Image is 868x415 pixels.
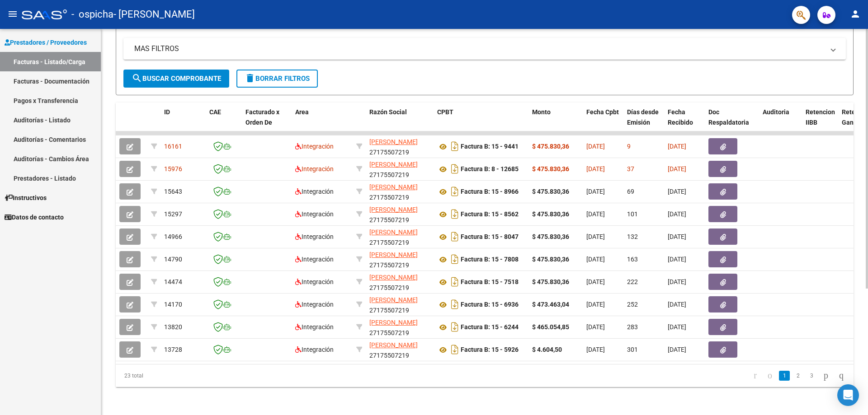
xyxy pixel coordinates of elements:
li: page 3 [805,368,818,383]
strong: $ 475.830,36 [532,233,569,240]
span: [PERSON_NAME] [369,206,418,213]
span: [DATE] [586,346,605,353]
strong: $ 475.830,36 [532,256,569,263]
span: 14790 [164,256,182,263]
strong: $ 475.830,36 [532,278,569,285]
li: page 1 [778,368,791,383]
span: [PERSON_NAME] [369,296,418,303]
datatable-header-cell: Doc Respaldatoria [705,103,759,142]
span: Integración [295,301,334,308]
span: [DATE] [668,256,686,263]
span: Días desde Emisión [627,108,659,126]
span: 222 [627,278,638,285]
a: go to previous page [764,371,776,381]
span: 14474 [164,278,182,285]
strong: Factura B: 15 - 8047 [461,233,519,241]
div: 27175507219 [369,159,430,178]
strong: $ 473.463,04 [532,301,569,308]
span: [DATE] [586,165,605,173]
span: [PERSON_NAME] [369,251,418,258]
span: Datos de contacto [5,212,64,222]
span: Fecha Cpbt [586,108,619,116]
span: [PERSON_NAME] [369,161,418,168]
span: Integración [295,256,334,263]
datatable-header-cell: Area [292,103,353,142]
strong: Factura B: 8 - 12685 [461,166,519,173]
strong: Factura B: 15 - 8562 [461,211,519,218]
div: 23 total [116,364,262,387]
span: 101 [627,210,638,218]
span: Instructivos [5,193,47,203]
span: Integración [295,210,334,218]
a: 3 [806,371,817,381]
strong: Factura B: 15 - 8966 [461,188,519,196]
i: Descargar documento [449,275,461,289]
span: 163 [627,256,638,263]
button: Borrar Filtros [236,70,318,88]
strong: Factura B: 15 - 5926 [461,346,519,354]
div: Open Intercom Messenger [837,384,859,406]
span: 252 [627,301,638,308]
mat-expansion-panel-header: MAS FILTROS [123,38,846,60]
span: 37 [627,165,634,173]
span: Facturado x Orden De [245,108,279,126]
strong: $ 475.830,36 [532,188,569,195]
i: Descargar documento [449,162,461,176]
div: 27175507219 [369,250,430,269]
strong: Factura B: 15 - 9441 [461,143,519,150]
strong: Factura B: 15 - 7518 [461,279,519,286]
span: Integración [295,233,334,240]
div: 27175507219 [369,227,430,246]
i: Descargar documento [449,297,461,312]
span: 13728 [164,346,182,353]
span: [DATE] [586,301,605,308]
span: Prestadores / Proveedores [5,37,87,47]
strong: $ 465.054,85 [532,323,569,331]
span: Integración [295,278,334,285]
a: 2 [793,371,803,381]
strong: Factura B: 15 - 6936 [461,301,519,308]
span: 301 [627,346,638,353]
span: [DATE] [668,346,686,353]
span: [DATE] [586,210,605,218]
datatable-header-cell: Facturado x Orden De [242,103,292,142]
span: 69 [627,188,634,195]
datatable-header-cell: Retencion IIBB [802,103,838,142]
i: Descargar documento [449,342,461,357]
span: [DATE] [668,188,686,195]
span: 132 [627,233,638,240]
span: - [PERSON_NAME] [113,5,195,24]
datatable-header-cell: Días desde Emisión [623,103,664,142]
span: Integración [295,143,334,150]
a: 1 [779,371,790,381]
mat-panel-title: MAS FILTROS [134,44,824,54]
datatable-header-cell: Auditoria [759,103,802,142]
span: [DATE] [668,323,686,331]
span: Buscar Comprobante [132,75,221,83]
i: Descargar documento [449,207,461,221]
span: Integración [295,323,334,331]
span: 15643 [164,188,182,195]
span: Retencion IIBB [806,108,835,126]
span: 14170 [164,301,182,308]
datatable-header-cell: Fecha Recibido [664,103,705,142]
span: [DATE] [586,188,605,195]
div: 27175507219 [369,295,430,314]
mat-icon: menu [7,9,18,19]
span: [DATE] [586,256,605,263]
span: CPBT [437,108,453,116]
span: [DATE] [586,323,605,331]
strong: Factura B: 15 - 7808 [461,256,519,263]
span: 16161 [164,143,182,150]
span: 283 [627,323,638,331]
i: Descargar documento [449,252,461,266]
div: 27175507219 [369,137,430,156]
datatable-header-cell: ID [160,103,206,142]
span: [DATE] [668,278,686,285]
span: Integración [295,346,334,353]
datatable-header-cell: CAE [206,103,242,142]
span: 15976 [164,165,182,173]
a: go to last page [835,371,848,381]
span: [DATE] [668,233,686,240]
span: [DATE] [668,143,686,150]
